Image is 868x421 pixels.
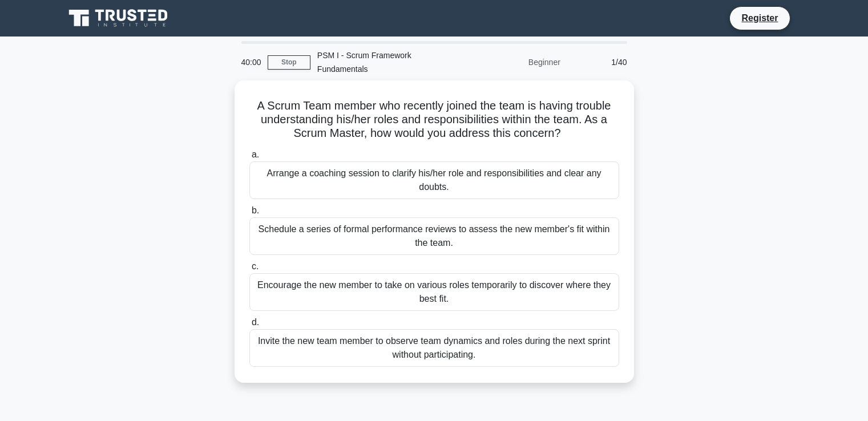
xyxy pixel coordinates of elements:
[310,44,467,80] div: PSM I - Scrum Framework Fundamentals
[249,273,619,311] div: Encourage the new member to take on various roles temporarily to discover where they best fit.
[248,99,620,141] h5: A Scrum Team member who recently joined the team is having trouble understanding his/her roles an...
[249,329,619,367] div: Invite the new team member to observe team dynamics and roles during the next sprint without part...
[252,261,259,271] span: c.
[734,11,785,25] a: Register
[252,149,259,159] span: a.
[249,161,619,199] div: Arrange a coaching session to clarify his/her role and responsibilities and clear any doubts.
[249,217,619,255] div: Schedule a series of formal performance reviews to assess the new member's fit within the team.
[252,205,259,215] span: b.
[567,51,634,74] div: 1/40
[467,51,567,74] div: Beginner
[252,317,259,327] span: d.
[235,51,268,74] div: 40:00
[268,55,310,70] a: Stop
